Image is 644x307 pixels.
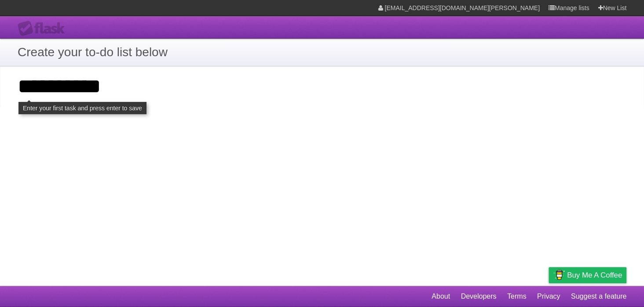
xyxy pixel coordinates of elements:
a: Privacy [537,288,560,305]
a: About [432,288,450,305]
a: Terms [507,288,527,305]
a: Developers [461,288,496,305]
a: Suggest a feature [571,288,626,305]
div: Flask [18,21,70,36]
img: Buy me a coffee [553,267,565,282]
span: Buy me a coffee [567,267,622,283]
h1: Create your to-do list below [18,43,626,61]
a: Buy me a coffee [549,267,626,283]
